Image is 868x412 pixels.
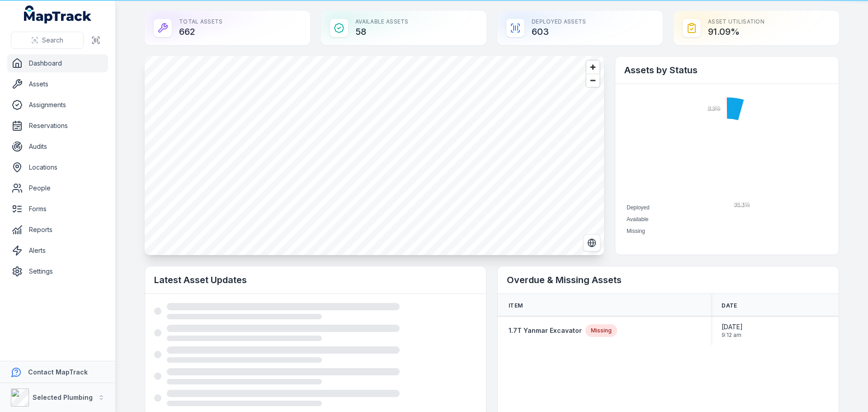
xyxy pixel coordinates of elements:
[627,228,645,234] span: Missing
[509,326,582,335] a: 1.7T Yanmar Excavator
[722,302,737,309] span: Date
[42,36,63,45] span: Search
[28,368,88,376] strong: Contact MapTrack
[509,302,523,309] span: Item
[11,32,84,49] button: Search
[7,158,108,176] a: Locations
[586,61,599,74] button: Zoom in
[7,179,108,197] a: People
[7,200,108,218] a: Forms
[7,75,108,93] a: Assets
[7,137,108,156] a: Audits
[7,117,108,135] a: Reservations
[7,242,108,260] a: Alerts
[33,393,93,401] strong: Selected Plumbing
[627,216,648,223] span: Available
[722,331,743,339] span: 9:12 am
[586,74,599,87] button: Zoom out
[154,274,477,286] h2: Latest Asset Updates
[7,221,108,239] a: Reports
[24,5,92,24] a: MapTrack
[722,322,743,331] span: [DATE]
[145,56,604,255] canvas: Map
[7,54,108,72] a: Dashboard
[7,262,108,280] a: Settings
[585,324,617,337] div: Missing
[627,204,650,211] span: Deployed
[722,322,743,339] time: 8/20/2025, 9:12:07 AM
[583,234,600,251] button: Switch to Satellite View
[507,274,830,286] h2: Overdue & Missing Assets
[7,96,108,114] a: Assignments
[624,64,830,76] h2: Assets by Status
